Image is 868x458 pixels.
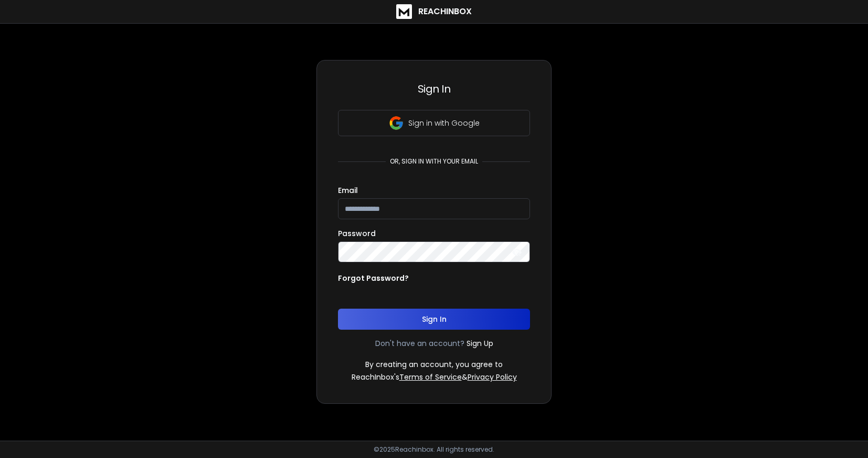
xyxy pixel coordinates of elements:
h1: ReachInbox [418,5,472,18]
label: Email [338,187,358,194]
p: Forgot Password? [338,273,409,283]
p: Don't have an account? [375,338,464,349]
p: ReachInbox's & [352,372,517,382]
a: Privacy Policy [468,372,517,382]
a: ReachInbox [396,4,472,19]
img: logo [396,4,412,19]
h3: Sign In [338,82,530,96]
button: Sign in with Google [338,110,530,136]
label: Password [338,230,376,237]
p: Sign in with Google [408,118,480,128]
p: © 2025 Reachinbox. All rights reserved. [374,445,494,454]
p: By creating an account, you agree to [365,359,503,370]
button: Sign In [338,309,530,330]
a: Sign Up [467,338,493,349]
p: or, sign in with your email [386,157,482,166]
a: Terms of Service [399,372,462,382]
